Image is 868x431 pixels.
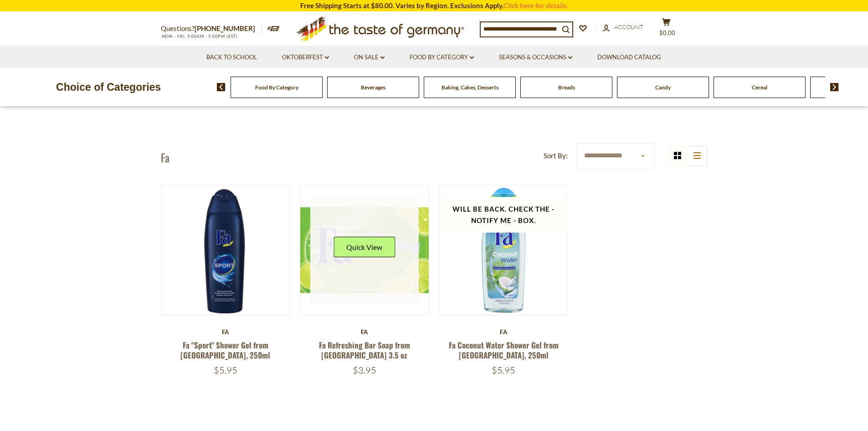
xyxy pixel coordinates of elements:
[300,186,429,315] img: Fa
[334,237,395,257] button: Quick View
[597,52,661,62] a: Download Catalog
[161,151,169,164] h1: Fa
[439,186,568,315] img: Fa
[653,18,680,41] button: $0.00
[161,328,291,336] div: Fa
[449,339,559,360] a: Fa Coconut Water Shower Gel from [GEOGRAPHIC_DATA], 250ml
[180,339,270,360] a: Fa "Sport" Shower Gel from [GEOGRAPHIC_DATA], 250ml
[319,339,410,360] a: Fa Refreshing Bar Soap from [GEOGRAPHIC_DATA] 3.5 oz
[614,23,643,31] span: Account
[282,52,329,62] a: Oktoberfest
[499,52,572,62] a: Seasons & Occasions
[439,328,569,336] div: Fa
[655,84,671,91] a: Candy
[544,150,568,161] label: Sort By:
[195,24,255,32] a: [PHONE_NUMBER]
[300,328,430,336] div: Fa
[353,364,376,376] span: $3.95
[830,83,839,91] img: next arrow
[558,84,575,91] a: Breads
[206,52,257,62] a: Back to School
[442,84,498,91] a: Baking, Cakes, Desserts
[354,52,385,62] a: On Sale
[214,364,237,376] span: $5.95
[659,29,675,36] span: $0.00
[255,84,298,91] a: Food By Category
[752,84,767,91] a: Cereal
[361,84,385,91] a: Beverages
[603,22,643,32] a: Account
[217,83,226,91] img: previous arrow
[503,1,568,10] a: Click here for details.
[161,186,290,315] img: Fa
[410,52,474,62] a: Food By Category
[161,34,238,39] span: MON - FRI, 9:00AM - 5:00PM (EST)
[492,364,515,376] span: $5.95
[161,23,262,35] p: Questions?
